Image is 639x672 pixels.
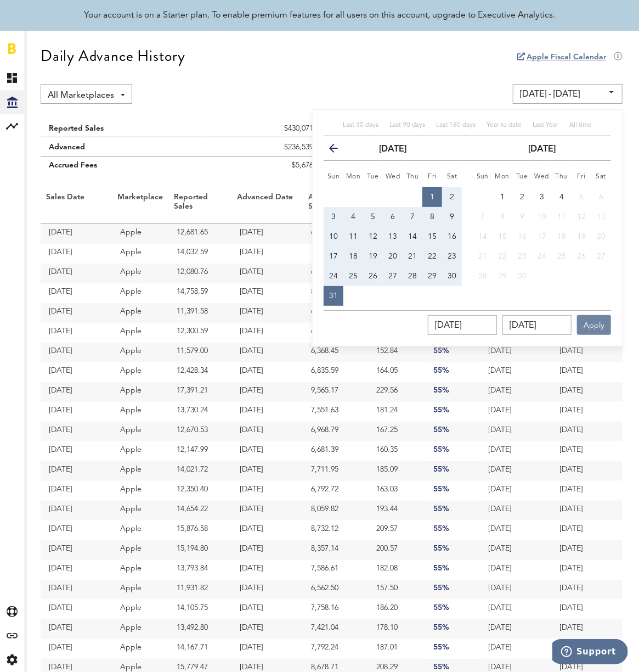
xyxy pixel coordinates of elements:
span: 6 [599,193,603,201]
td: 55% [425,501,480,520]
span: 13 [597,213,606,221]
button: 24 [532,247,552,266]
td: [DATE] [41,323,112,343]
button: 8 [422,207,442,227]
td: [DATE] [232,540,303,560]
button: 18 [552,227,572,247]
span: Year to date [487,122,522,128]
td: Accrued Fees [41,157,205,180]
strong: [DATE] [379,145,406,154]
td: [DATE] [41,461,112,481]
td: [DATE] [480,362,551,382]
th: Advanced Sales [303,190,369,224]
span: 10 [538,213,546,221]
span: 20 [597,233,606,240]
span: 28 [408,272,417,280]
td: [DATE] [551,343,623,362]
td: 55% [425,520,480,540]
td: 12,670.53 [168,422,232,441]
span: 4 [559,193,564,201]
span: 8 [430,213,434,221]
td: [DATE] [480,520,551,540]
small: Friday [577,173,586,180]
span: 19 [369,253,377,260]
span: 2 [450,193,454,201]
td: [DATE] [551,402,623,422]
td: 6,792.72 [303,481,369,501]
td: [DATE] [232,283,303,303]
td: 6,765.32 [303,323,369,343]
td: 167.25 [369,422,425,441]
input: __/__/____ [502,315,572,335]
span: 16 [518,233,527,240]
span: Funding [32,43,40,66]
span: 30 [518,272,527,280]
td: [DATE] [41,520,112,540]
td: Apple [112,382,168,402]
span: Last 30 days [343,122,378,128]
span: 31 [329,292,338,300]
button: 20 [591,227,611,247]
td: 8,732.12 [303,520,369,540]
button: 4 [552,187,572,207]
span: 29 [498,272,507,280]
td: [DATE] [480,402,551,422]
td: [DATE] [551,362,623,382]
span: 8 [500,213,505,221]
td: [DATE] [232,343,303,362]
td: 13,730.24 [168,402,232,422]
input: __/__/____ [428,315,497,335]
span: 26 [369,272,377,280]
button: 9 [442,207,462,227]
button: 28 [473,266,493,286]
td: 55% [425,441,480,461]
button: 16 [442,227,462,247]
td: [DATE] [232,382,303,402]
td: [DATE] [551,422,623,441]
td: 14,758.59 [168,283,232,303]
td: 55% [425,382,480,402]
button: 21 [473,247,493,266]
button: 29 [422,266,442,286]
span: 11 [349,233,358,240]
td: 55% [425,422,480,441]
td: [DATE] [232,461,303,481]
td: [DATE] [480,343,551,362]
td: 12,080.76 [168,264,232,283]
small: Sunday [477,173,489,180]
td: [DATE] [41,481,112,501]
button: 11 [552,207,572,227]
td: 229.56 [369,382,425,402]
td: 6,265.37 [303,303,369,323]
button: 15 [422,227,442,247]
span: Support [24,8,64,18]
span: 18 [557,233,566,240]
td: 181.24 [369,402,425,422]
td: [DATE] [232,481,303,501]
span: 22 [428,253,437,260]
span: 5 [371,213,375,221]
td: [DATE] [41,244,112,264]
button: 3 [324,207,343,227]
button: 29 [493,266,512,286]
span: 17 [538,233,546,240]
td: 7,551.63 [303,402,369,422]
td: $430,071.55 [205,115,332,137]
span: 25 [349,272,358,280]
button: 11 [343,227,363,247]
button: 15 [493,227,512,247]
strong: [DATE] [528,145,556,154]
span: 13 [388,233,397,240]
td: [DATE] [41,283,112,303]
td: 55% [425,402,480,422]
td: 11,579.00 [168,343,232,362]
span: 23 [448,253,456,260]
span: 20 [388,253,397,260]
button: 1 [422,187,442,207]
td: 6,974.91 [303,224,369,244]
td: 12,681.65 [168,224,232,244]
small: Friday [428,173,437,180]
button: 8 [493,207,512,227]
td: 152.84 [369,343,425,362]
td: Apple [112,244,168,264]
